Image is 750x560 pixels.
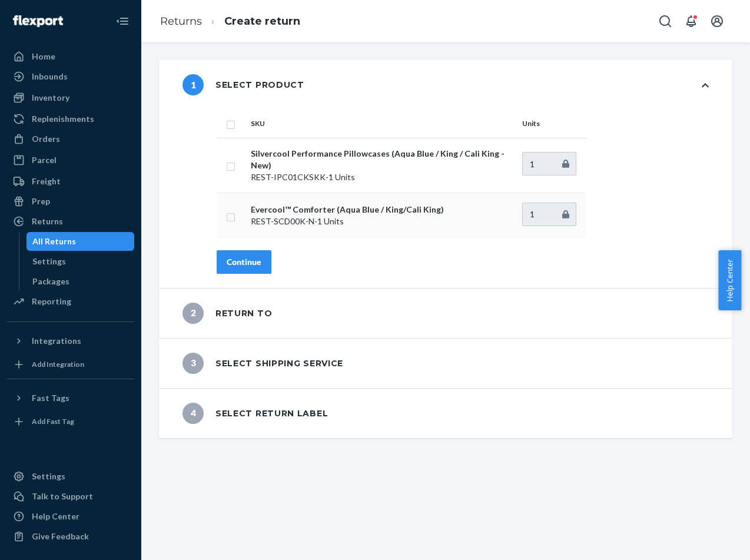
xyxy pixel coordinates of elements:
[182,403,204,424] span: 4
[13,15,63,27] img: Flexport logo
[32,511,79,522] div: Help Center
[32,51,55,62] div: Home
[32,335,81,347] div: Integrations
[26,252,135,271] a: Settings
[217,250,271,274] button: Continue
[7,88,134,107] a: Inventory
[7,292,134,311] a: Reporting
[522,203,576,226] input: Enter quantity
[7,151,134,170] a: Parcel
[7,355,134,374] a: Add Integration
[7,412,134,431] a: Add Fast Tag
[7,192,134,211] a: Prep
[246,110,518,138] th: SKU
[251,204,513,216] p: Evercool™ Comforter (Aqua Blue / King/Cali King)
[151,4,310,39] ol: breadcrumbs
[182,403,328,424] div: Select return label
[32,491,93,502] div: Talk to Support
[182,353,204,374] span: 3
[251,148,513,171] p: Silvercool Performance Pillowcases (Aqua Blue / King / Cali King - New)
[26,272,135,291] a: Packages
[182,74,304,95] div: Select product
[7,332,134,350] button: Integrations
[7,110,134,128] a: Replenishments
[705,9,729,33] button: Open account menu
[182,353,343,374] div: Select shipping service
[32,71,68,82] div: Inbounds
[7,172,134,191] a: Freight
[32,92,69,104] div: Inventory
[251,171,513,183] p: REST-IPC01CKSKK - 1 Units
[522,152,576,175] input: Enter quantity
[160,15,202,28] a: Returns
[7,212,134,231] a: Returns
[227,256,261,268] div: Continue
[7,487,134,506] a: Talk to Support
[32,113,94,125] div: Replenishments
[32,195,50,207] div: Prep
[182,74,204,95] span: 1
[182,303,272,324] div: Return to
[224,15,300,28] a: Create return
[32,175,61,187] div: Freight
[7,130,134,148] a: Orders
[718,250,741,310] button: Help Center
[182,303,204,324] span: 2
[32,276,69,287] div: Packages
[7,67,134,86] a: Inbounds
[32,392,69,404] div: Fast Tags
[26,232,135,251] a: All Returns
[251,216,513,227] p: REST-SCD00K-N - 1 Units
[32,416,74,426] div: Add Fast Tag
[32,133,60,145] div: Orders
[32,359,84,369] div: Add Integration
[32,154,57,166] div: Parcel
[111,9,134,33] button: Close Navigation
[653,9,677,33] button: Open Search Box
[32,216,63,227] div: Returns
[32,296,71,307] div: Reporting
[7,47,134,66] a: Home
[32,256,66,267] div: Settings
[32,531,89,542] div: Give Feedback
[7,527,134,546] button: Give Feedback
[7,467,134,486] a: Settings
[32,470,65,482] div: Settings
[7,507,134,526] a: Help Center
[679,9,703,33] button: Open notifications
[517,110,585,138] th: Units
[7,389,134,407] button: Fast Tags
[32,236,76,247] div: All Returns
